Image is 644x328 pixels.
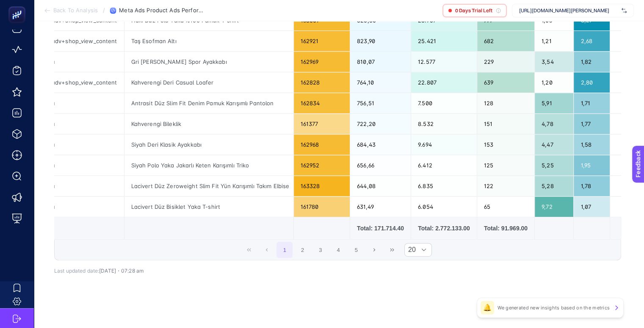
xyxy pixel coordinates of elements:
div: 1,20 [535,72,573,93]
button: Next Page [366,242,382,258]
div: 656,66 [350,155,411,175]
div: Total: 91.969.00 [484,224,528,232]
div: 🔔 [481,301,494,314]
div: 682 [477,31,534,51]
div: 631,49 [350,197,411,217]
div: Lacivert Düz Zeroweight Slim Fit Yün Karışımlı Takım Elbise [124,176,293,196]
div: 125 [477,155,534,175]
span: / [103,7,105,14]
div: 161377 [294,114,350,134]
div: 162968 [294,134,350,155]
div: 229 [477,52,534,72]
button: 5 [348,242,364,258]
div: 65 [477,197,534,217]
img: svg%3e [622,6,627,15]
div: 823,90 [350,31,411,51]
span: [DATE]・07:28 am [99,268,144,274]
div: 9,72 [535,197,573,217]
button: 2 [295,242,311,258]
div: 644,08 [350,176,411,196]
div: 639 [477,72,534,93]
div: 6.054 [411,197,477,217]
div: 1,71 [574,93,609,113]
div: 128 [477,93,534,113]
div: 161780 [294,197,350,217]
div: 764,10 [350,72,411,93]
div: Siyah Polo Yaka Jakarlı Keten Karışımlı Triko [124,155,293,175]
div: 684,43 [350,134,411,155]
div: Total: 171.714.40 [357,224,404,232]
div: 4,78 [535,114,573,134]
div: 9.694 [411,134,477,155]
div: 756,51 [350,93,411,113]
div: 5,25 [535,155,573,175]
div: 3,54 [535,52,573,72]
div: 162834 [294,93,350,113]
button: 3 [312,242,329,258]
div: 25.421 [411,31,477,51]
button: Last Page [384,242,400,258]
div: 22.807 [411,72,477,93]
button: 1 [276,242,293,258]
div: 5,91 [535,93,573,113]
div: 6.835 [411,176,477,196]
div: 162952 [294,155,350,175]
div: Siyah Deri Klasik Ayakkabı [124,134,293,155]
p: We generated new insights based on the metrics [498,304,610,311]
div: 2,68 [574,31,609,51]
div: 4,47 [535,134,573,155]
span: [URL][DOMAIN_NAME][PERSON_NAME] [519,7,618,14]
div: Antrasit Düz Slim Fit Denim Pamuk Karışımlı Pantolon [124,93,293,113]
div: Taş Esofman Altı [124,31,293,51]
div: 1,21 [535,31,573,51]
span: Meta Ads Product Ads Performance [119,7,204,14]
div: 7.500 [411,93,477,113]
div: 151 [477,114,534,134]
div: Gri [PERSON_NAME] Spor Ayakkabı [124,52,293,72]
div: Kahverengi Deri Casual Loafer [124,72,293,93]
div: 8.532 [411,114,477,134]
div: 162828 [294,72,350,93]
div: Lacivert Düz Bisiklet Yaka T-shirt [124,197,293,217]
div: Total: 2.772.133.00 [418,224,470,232]
div: 122 [477,176,534,196]
div: 153 [477,134,534,155]
div: 1,78 [574,176,609,196]
div: 1,95 [574,155,609,175]
div: 163328 [294,176,350,196]
div: Kahverengi Bileklik [124,114,293,134]
div: 722,20 [350,114,411,134]
span: 0 Days Trial Left [455,7,492,14]
span: Feedback [5,3,32,9]
button: 4 [330,242,346,258]
div: 162921 [294,31,350,51]
div: 1,58 [574,134,609,155]
div: 1,82 [574,52,609,72]
span: Rows per page [405,243,416,256]
div: 12.577 [411,52,477,72]
span: Last updated date: [54,268,99,274]
span: Back To Analysis [53,7,98,14]
div: 1,07 [574,197,609,217]
div: 1,77 [574,114,609,134]
div: 162969 [294,52,350,72]
div: 810,07 [350,52,411,72]
div: 6.412 [411,155,477,175]
div: 2,80 [574,72,609,93]
div: 5,28 [535,176,573,196]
